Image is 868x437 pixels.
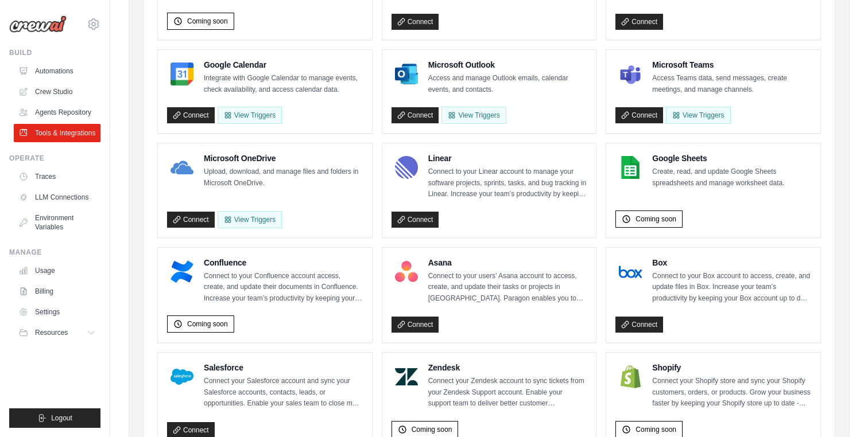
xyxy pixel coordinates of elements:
[428,376,587,409] p: Connect your Zendesk account to sync tickets from your Zendesk Support account. Enable your suppo...
[204,153,363,164] h4: Microsoft OneDrive
[615,14,663,30] a: Connect
[392,317,439,333] a: Connect
[392,14,439,30] a: Connect
[14,323,100,342] button: Resources
[635,425,676,434] span: Coming soon
[619,365,642,388] img: Shopify Logo
[14,282,100,301] a: Billing
[204,271,363,305] p: Connect to your Confluence account access, create, and update their documents in Confluence. Incr...
[14,303,100,321] a: Settings
[428,153,587,164] h4: Linear
[619,260,642,283] img: Box Logo
[652,59,811,71] h4: Microsoft Teams
[619,156,642,179] img: Google Sheets Logo
[652,153,811,164] h4: Google Sheets
[392,107,439,123] a: Connect
[167,107,215,123] a: Connect
[187,319,228,329] span: Coming soon
[652,257,811,268] h4: Box
[395,260,418,283] img: Asana Logo
[14,167,100,186] a: Traces
[35,328,68,337] span: Resources
[428,73,587,95] p: Access and manage Outlook emails, calendar events, and contacts.
[218,107,282,124] button: View Triggers
[652,166,811,189] p: Create, read, and update Google Sheets spreadsheets and manage worksheet data.
[428,362,587,373] h4: Zendesk
[635,214,676,224] span: Coming soon
[187,17,228,26] span: Coming soon
[204,73,363,95] p: Integrate with Google Calendar to manage events, check availability, and access calendar data.
[652,271,811,305] p: Connect to your Box account to access, create, and update files in Box. Increase your team’s prod...
[170,260,193,283] img: Confluence Logo
[14,103,100,122] a: Agents Repository
[395,365,418,388] img: Zendesk Logo
[51,413,72,423] span: Logout
[14,188,100,206] a: LLM Connections
[204,257,363,268] h4: Confluence
[170,156,193,179] img: Microsoft OneDrive Logo
[619,63,642,85] img: Microsoft Teams Logo
[652,73,811,95] p: Access Teams data, send messages, create meetings, and manage channels.
[441,107,506,124] : View Triggers
[14,124,100,142] a: Tools & Integrations
[428,271,587,305] p: Connect to your users’ Asana account to access, create, and update their tasks or projects in [GE...
[615,317,663,333] a: Connect
[14,62,100,80] a: Automations
[14,209,100,236] a: Environment Variables
[428,257,587,268] h4: Asana
[428,59,587,71] h4: Microsoft Outlook
[9,154,100,163] div: Operate
[14,262,100,280] a: Usage
[9,48,100,57] div: Build
[615,107,663,123] a: Connect
[652,362,811,373] h4: Shopify
[395,63,418,85] img: Microsoft Outlook Logo
[170,63,193,85] img: Google Calendar Logo
[14,83,100,101] a: Crew Studio
[204,376,363,409] p: Connect your Salesforce account and sync your Salesforce accounts, contacts, leads, or opportunit...
[428,166,587,200] p: Connect to your Linear account to manage your software projects, sprints, tasks, and bug tracking...
[9,408,100,428] button: Logout
[170,365,193,388] img: Salesforce Logo
[167,212,215,228] a: Connect
[666,107,730,124] : View Triggers
[652,376,811,409] p: Connect your Shopify store and sync your Shopify customers, orders, or products. Grow your busine...
[204,59,363,71] h4: Google Calendar
[392,212,439,228] a: Connect
[218,211,282,228] : View Triggers
[9,15,67,33] img: Logo
[204,362,363,373] h4: Salesforce
[9,248,100,257] div: Manage
[204,166,363,189] p: Upload, download, and manage files and folders in Microsoft OneDrive.
[412,425,452,434] span: Coming soon
[395,156,418,179] img: Linear Logo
